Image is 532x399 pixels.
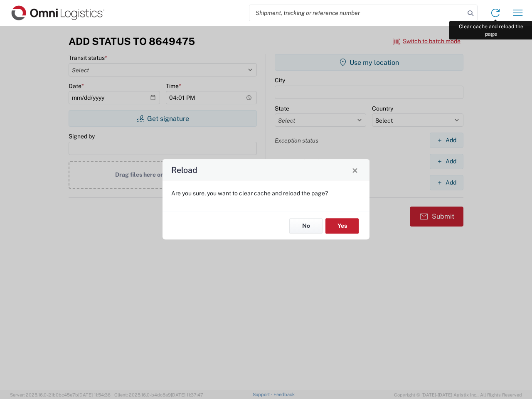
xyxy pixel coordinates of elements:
h4: Reload [171,164,197,176]
button: No [289,218,323,234]
button: Close [349,164,361,176]
input: Shipment, tracking or reference number [249,5,465,21]
p: Are you sure, you want to clear cache and reload the page? [171,190,361,197]
button: Yes [325,218,359,234]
